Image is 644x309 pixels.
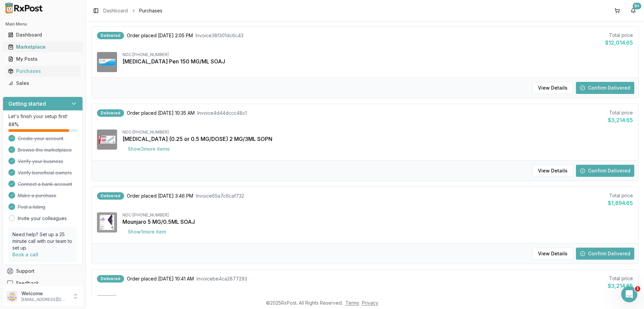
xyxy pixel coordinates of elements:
[16,280,39,287] span: Feedback
[608,275,633,282] div: Total price
[122,57,633,65] div: [MEDICAL_DATA] Pen 150 MG/ML SOAJ
[532,165,573,177] button: View Details
[8,80,77,87] div: Sales
[3,3,46,13] img: RxPost Logo
[103,7,162,14] nav: breadcrumb
[18,147,72,153] span: Browse the marketplace
[8,100,46,108] h3: Getting started
[21,290,68,297] p: Welcome
[8,56,77,62] div: My Posts
[621,286,637,302] iframe: Intercom live chat
[127,275,194,282] span: Order placed [DATE] 10:41 AM
[127,193,193,199] span: Order placed [DATE] 3:46 PM
[5,21,80,27] h2: Main Menu
[608,192,633,199] div: Total price
[19,4,30,14] img: Profile image for Manuel
[33,3,76,8] h1: [PERSON_NAME]
[8,44,77,50] div: Marketplace
[97,275,124,282] div: Delivered
[3,66,83,76] button: Purchases
[8,113,77,120] p: Let's finish your setup first!
[12,252,38,257] a: Book a call
[628,5,639,16] button: 9+
[6,206,128,217] textarea: Message…
[122,143,175,155] button: Show3more items
[5,39,110,99] div: Hello! I was informed of a pharmacy being closed until [DATE]. Orders 3de9acce3ae3 and c0a27f6de4...
[18,181,72,188] span: Connect a bank account
[5,41,80,53] a: Marketplace
[196,32,244,39] span: Invoice 38f301dc6c43
[4,3,17,15] button: go back
[605,39,633,47] div: $12,014.65
[532,82,573,94] button: View Details
[3,30,83,40] button: Dashboard
[10,220,16,225] button: Emoji picker
[5,77,80,89] a: Sales
[115,217,126,228] button: Send a message…
[18,135,63,142] span: Create your account
[5,39,129,114] div: Manuel says…
[122,226,171,238] button: Show1more item
[8,121,19,128] span: 88 %
[122,212,633,218] div: NDC: [PHONE_NUMBER]
[12,231,73,251] p: Need help? Set up a 25 minute call with our team to set up.
[605,32,633,39] div: Total price
[7,291,17,302] img: User avatar
[97,192,124,200] div: Delivered
[127,110,195,116] span: Order placed [DATE] 10:35 AM
[122,218,633,226] div: Mounjaro 5 MG/0.5ML SOAJ
[8,32,77,38] div: Dashboard
[21,219,26,225] button: Gif picker
[118,3,130,15] div: Close
[105,3,118,15] button: Home
[633,3,641,9] div: 9+
[345,300,359,306] a: Terms
[32,219,37,225] button: Upload attachment
[576,82,634,94] button: Confirm Delivered
[97,32,124,39] div: Delivered
[97,109,124,117] div: Delivered
[576,248,634,260] button: Confirm Delivered
[122,135,633,143] div: [MEDICAL_DATA] (0.25 or 0.5 MG/DOSE) 2 MG/3ML SOPN
[33,8,80,15] p: Active in the last 15m
[122,295,633,301] div: NDC: [PHONE_NUMBER]
[127,32,193,39] span: Order placed [DATE] 2:05 PM
[3,78,83,89] button: Sales
[5,53,80,65] a: My Posts
[196,193,244,199] span: Invoice 65a7c6caf732
[3,54,83,64] button: My Posts
[5,29,80,41] a: Dashboard
[3,42,83,52] button: Marketplace
[197,275,247,282] span: Invoice be4ca2877293
[11,101,63,105] div: [PERSON_NAME] • [DATE]
[97,52,117,72] img: Skyrizi Pen 150 MG/ML SOAJ
[608,116,633,124] div: $3,214.65
[18,215,67,222] a: Invite your colleagues
[3,265,83,277] button: Support
[122,130,633,135] div: NDC: [PHONE_NUMBER]
[18,169,72,176] span: Verify beneficial owners
[576,165,634,177] button: Confirm Delivered
[97,212,117,233] img: Mounjaro 5 MG/0.5ML SOAJ
[608,109,633,116] div: Total price
[122,52,633,57] div: NDC: [PHONE_NUMBER]
[18,158,63,165] span: Verify your business
[608,199,633,207] div: $1,894.65
[18,192,56,199] span: Make a purchase
[635,286,640,292] span: 1
[608,282,633,290] div: $3,214.65
[532,248,573,260] button: View Details
[21,297,68,302] p: [EMAIL_ADDRESS][DOMAIN_NAME]
[97,130,117,150] img: Ozempic (0.25 or 0.5 MG/DOSE) 2 MG/3ML SOPN
[3,277,83,289] button: Feedback
[18,204,45,210] span: Post a listing
[139,7,162,14] span: Purchases
[5,65,80,77] a: Purchases
[197,110,247,116] span: Invoice 4d44dccc48c1
[103,7,128,14] a: Dashboard
[362,300,378,306] a: Privacy
[11,43,105,95] div: Hello! I was informed of a pharmacy being closed until [DATE]. Orders 3de9acce3ae3 and c0a27f6de4...
[8,68,77,74] div: Purchases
